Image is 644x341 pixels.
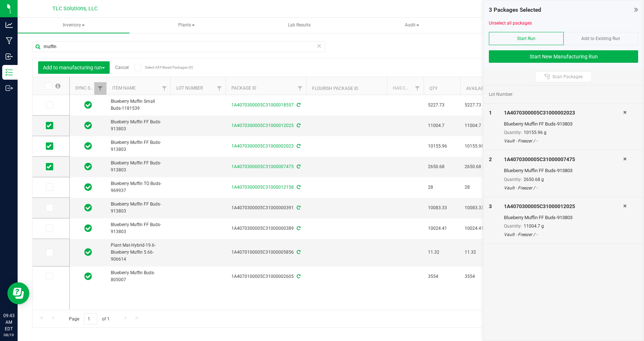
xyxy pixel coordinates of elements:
div: Vault - Freezer / - [504,185,623,191]
iframe: Resource center [7,282,29,304]
div: Blueberry Muffin FF Buds-913803 [504,167,623,174]
span: 10024.41 [428,225,456,232]
a: Lot Number [176,86,203,91]
span: Sync from Compliance System [296,205,300,210]
span: 11004.7 g [524,224,544,229]
div: 1A4070100005C31000002605 [224,273,307,280]
span: Blueberry Muffin FF Buds-913803 [111,201,166,215]
span: Plant Mat-Hybrid-19.6-Blueberry Muffin 5.66-906614 [111,242,166,263]
span: In Sync [84,203,92,213]
span: Sync from Compliance System [296,185,300,190]
span: In Sync [84,223,92,233]
span: 10024.41 [465,225,493,232]
span: Lab Results [278,22,321,28]
p: 09:43 AM EDT [3,312,14,332]
span: Sync from Compliance System [296,250,300,255]
span: In Sync [84,162,92,172]
span: 11.32 [428,249,456,256]
input: Search Package ID, Item Name, SKU, Lot or Part Number... [32,41,325,52]
span: In Sync [84,100,92,110]
span: Sync from Compliance System [296,164,300,169]
span: In Sync [84,141,92,151]
a: Audit [356,18,468,33]
inline-svg: Inventory [6,69,13,76]
th: Has COA [387,77,424,95]
span: Sync from Compliance System [296,226,300,231]
a: 1A4070300005C31000012025 [231,123,294,128]
button: Start New Manufacturing Run [489,50,638,63]
span: Select all records on this page [55,83,61,88]
div: Blueberry Muffin FF Buds-913803 [504,120,623,128]
a: 1A4070300005C31000018557 [231,102,294,108]
span: Add to manufacturing run [43,65,105,70]
span: Quantity: [504,177,522,182]
a: Filter [411,82,424,95]
button: Add to manufacturing run [38,61,110,74]
a: Unselect all packages [489,21,532,26]
a: Cancel [115,65,129,70]
span: TLC Solutions, LLC [52,6,98,12]
a: Qty [429,86,438,91]
span: Audit [356,18,467,33]
span: 1 [489,110,492,116]
span: Plants [131,18,242,33]
span: 10083.33 [428,204,456,211]
span: Clear [316,41,322,51]
span: 10155.96 [428,143,456,150]
span: 10155.96 [465,143,493,150]
span: 11.32 [465,249,493,256]
span: Start Run [517,36,535,41]
span: Blueberry Muffin FF Buds-913803 [111,139,166,153]
span: 5227.73 [465,102,493,109]
span: Blueberry Muffin FF Buds-913803 [111,119,166,133]
a: Inventory [18,18,129,33]
span: Sync from Compliance System [296,102,300,108]
span: 3554 [428,273,456,280]
span: 28 [465,184,493,191]
span: 10155.96 g [524,130,546,135]
div: 1A4070300005C31000000391 [224,204,307,211]
span: In Sync [84,120,92,131]
span: 2650.68 g [524,177,544,182]
a: 1A4070300005C31000002023 [231,144,294,149]
span: Scan Packages [552,74,583,80]
span: 11004.7 [465,122,493,129]
div: 1A4070300005C31000000389 [224,225,307,232]
a: 1A4070300005C31000007475 [231,164,294,169]
a: Available [466,86,488,91]
span: 2 [489,156,492,162]
span: 3 [489,203,492,209]
a: Filter [158,82,171,95]
div: 1A4070100005C31000005856 [224,249,307,256]
a: Filter [94,82,106,95]
span: Sync from Compliance System [296,274,300,279]
div: Vault - Freezer / - [504,231,623,238]
span: Quantity: [504,130,522,135]
span: Blueberry Muffin FF Buds-913803 [111,221,166,235]
span: 10083.33 [465,204,493,211]
div: Blueberry Muffin FF Buds-913803 [504,214,623,221]
span: Sync from Compliance System [296,123,300,128]
span: Add to Existing Run [581,36,620,41]
div: 1A4070300005C31000002023 [504,109,623,117]
span: 28 [428,184,456,191]
a: Filter [294,82,306,95]
div: 1A4070300005C31000007475 [504,156,623,163]
a: Sync Status [75,86,103,91]
span: Select All Filtered Packages (9) [145,65,182,69]
a: Filter [213,82,226,95]
span: Lot Number: [489,91,513,98]
button: Scan Packages [535,71,592,82]
inline-svg: Analytics [6,21,13,29]
span: 3554 [465,273,493,280]
span: Blueberry Muffin TO Buds-969937 [111,180,166,194]
a: Lab Results [243,18,355,33]
input: 1 [84,313,97,324]
div: Vault - Freezer / - [504,138,623,144]
a: Plants [130,18,242,33]
span: Sync from Compliance System [296,144,300,149]
inline-svg: Manufacturing [6,37,13,44]
span: In Sync [84,182,92,192]
span: 2650.68 [428,163,456,170]
span: Page of 1 [63,313,116,324]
